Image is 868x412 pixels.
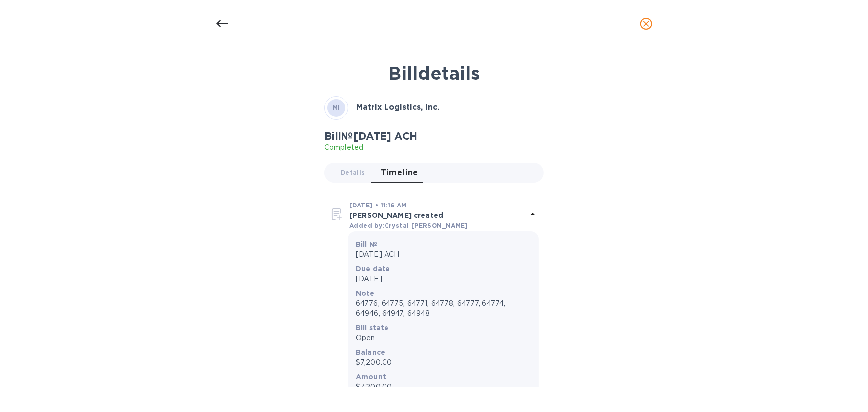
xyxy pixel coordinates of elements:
[349,202,407,209] b: [DATE] • 11:16 AM
[329,200,539,231] div: [DATE] • 11:16 AM[PERSON_NAME] createdAdded by:Crystal [PERSON_NAME]
[356,373,386,381] b: Amount
[356,348,385,356] b: Balance
[356,274,531,284] p: [DATE]
[356,240,377,248] b: Bill №
[356,103,439,112] b: Matrix Logistics, Inc.
[381,166,418,180] span: Timeline
[356,382,531,392] p: $7,200.00
[324,130,417,142] h2: Bill № [DATE] ACH
[356,333,531,343] p: Open
[356,289,375,297] b: Note
[356,298,531,319] p: 64776, 64775, 64771, 64778, 64777, 64774, 64946, 64947, 64948
[388,62,480,84] b: Bill details
[356,324,389,332] b: Bill state
[349,222,468,229] b: Added by: Crystal [PERSON_NAME]
[341,167,365,178] span: Details
[333,104,340,111] b: MI
[634,12,658,36] button: close
[356,357,531,368] p: $7,200.00
[324,142,417,153] p: Completed
[356,249,531,260] p: [DATE] ACH
[356,265,390,273] b: Due date
[349,210,527,220] p: [PERSON_NAME] created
